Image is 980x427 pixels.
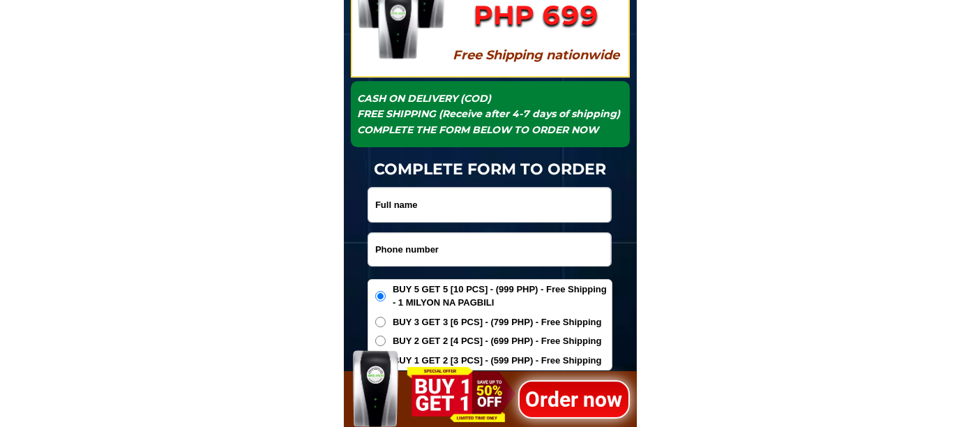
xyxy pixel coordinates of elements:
span: BUY 5 GET 5 [10 PCS] - (999 PHP) - Free Shipping - 1 MILYON NA PAGBILI [393,283,612,310]
h1: CASH ON DELIVERY (COD) FREE SHIPPING (Receive after 4-7 days of shipping) COMPLETE THE FORM BELOW... [358,91,623,137]
span: BUY 2 GET 2 [4 PCS] - (699 PHP) - Free Shipping [393,334,602,348]
h1: Free Shipping nationwide [445,46,628,65]
span: BUY 3 GET 3 [6 PCS] - (799 PHP) - Free Shipping [393,315,602,329]
h1: COMPLETE FORM TO ORDER [344,158,637,181]
input: BUY 3 GET 3 [6 PCS] - (799 PHP) - Free Shipping [375,317,386,327]
input: BUY 5 GET 5 [10 PCS] - (999 PHP) - Free Shipping - 1 MILYON NA PAGBILI [375,291,386,301]
input: Input phone_number [368,233,611,266]
input: Input full_name [368,188,611,222]
h1: Order now [518,383,630,414]
input: BUY 2 GET 2 [4 PCS] - (699 PHP) - Free Shipping [375,336,386,346]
